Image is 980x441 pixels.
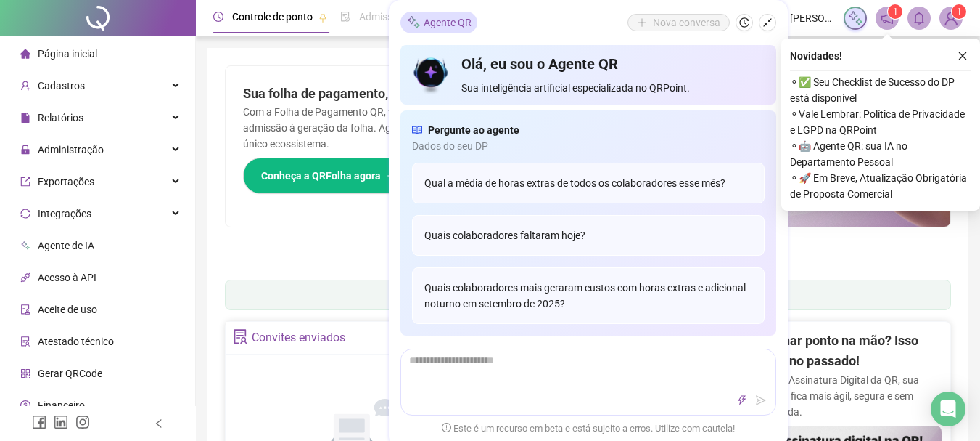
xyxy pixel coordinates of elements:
[931,392,965,426] div: Open Intercom Messenger
[318,13,327,22] span: pushpin
[461,80,764,96] span: Sua inteligência artificial especializada no QRPoint.
[38,240,94,251] span: Agente de IA
[32,415,46,429] span: facebook
[790,106,971,138] span: ⚬ Vale Lembrar: Política de Privacidade e LGPD na QRPoint
[957,7,962,17] span: 1
[38,368,102,379] span: Gerar QRCode
[428,122,519,138] span: Pergunte ao agente
[387,171,397,181] span: arrow-right
[38,144,104,155] span: Administração
[790,170,971,202] span: ⚬ 🚀 Em Breve, Atualização Obrigatória de Proposta Comercial
[38,400,85,411] span: Financeiro
[442,421,735,436] span: Este é um recurso em beta e está sujeito a erros. Utilize com cautela!
[627,14,730,31] button: Nova conversa
[261,168,381,184] span: Conheça a QRFolha agora
[790,10,835,26] span: [PERSON_NAME]
[940,7,962,29] img: 32626
[790,74,971,106] span: ⚬ ✅ Seu Checklist de Sucesso do DP está disponível
[733,392,751,409] button: thunderbolt
[913,12,926,25] span: bell
[952,4,966,19] sup: Atualize o seu contato no menu Meus Dados
[412,122,422,138] span: read
[737,395,747,405] span: thunderbolt
[20,49,30,59] span: home
[213,12,223,22] span: clock-circle
[958,51,968,61] span: close
[20,81,30,91] span: user-add
[20,272,30,283] span: api
[38,208,91,219] span: Integrações
[38,272,96,283] span: Acesso à API
[762,17,773,28] span: shrink
[412,267,765,324] div: Quais colaboradores mais geraram custos com horas extras e adicional noturno em setembro de 2025?
[847,10,863,26] img: sparkle-icon.fc2bf0ac1784a2077858766a79e2daf3.svg
[888,4,902,19] sup: 1
[881,12,894,25] span: notification
[20,400,30,410] span: dollar
[38,112,83,124] span: Relatórios
[20,209,30,219] span: sync
[75,415,90,429] span: instagram
[233,329,248,344] span: solution
[232,11,313,23] span: Controle de ponto
[752,392,770,409] button: send
[20,304,30,315] span: audit
[739,17,749,28] span: history
[461,54,764,74] h4: Olá, eu sou o Agente QR
[20,145,30,155] span: lock
[790,48,842,64] span: Novidades !
[20,336,30,347] span: solution
[442,424,451,433] span: exclamation-circle
[20,368,30,379] span: qrcode
[790,138,971,170] span: ⚬ 🤖 Agente QR: sua IA no Departamento Pessoal
[38,80,85,92] span: Cadastros
[412,54,450,96] img: icon
[412,163,765,203] div: Qual a média de horas extras de todos os colaboradores esse mês?
[243,158,415,194] button: Conheça a QRFolha agora
[38,336,114,347] span: Atestado técnico
[757,372,942,420] p: Com a Assinatura Digital da QR, sua gestão fica mais ágil, segura e sem papelada.
[252,325,345,350] div: Convites enviados
[757,331,942,372] h2: Assinar ponto na mão? Isso ficou no passado!
[20,177,30,187] span: export
[412,215,765,256] div: Quais colaboradores faltaram hoje?
[359,11,434,23] span: Admissão digital
[340,12,350,22] span: file-done
[154,418,164,429] span: left
[243,104,571,152] p: Com a Folha de Pagamento QR, você faz tudo em um só lugar: da admissão à geração da folha. Agilid...
[412,138,765,154] span: Dados do seu DP
[243,84,571,104] h2: Sua folha de pagamento, mais simples do que nunca!
[400,12,477,33] div: Agente QR
[54,415,68,429] span: linkedin
[38,48,97,60] span: Página inicial
[20,113,30,123] span: file
[893,7,898,17] span: 1
[406,15,421,31] img: sparkle-icon.fc2bf0ac1784a2077858766a79e2daf3.svg
[38,176,94,187] span: Exportações
[38,304,97,315] span: Aceite de uso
